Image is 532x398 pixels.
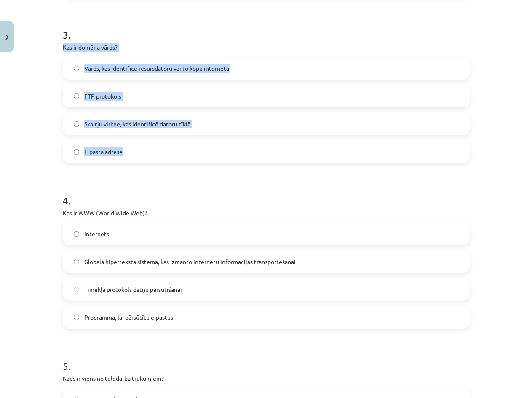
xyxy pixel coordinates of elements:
[74,121,79,127] input: Skaitļu virkne, kas identificē datoru tīklā
[84,285,182,294] span: Tīmekļa protokols datņu pārsūtīšanai
[63,208,470,217] p: Kas ir WWW (World Wide Web)?
[84,120,190,128] span: Skaitļu virkne, kas identificē datoru tīklā
[84,257,296,266] span: Globāla hiperteksta sistēma, kas izmanto internetu informācijas transportēšanai
[74,93,79,99] input: FTP protokols
[63,180,470,206] h1: 4 .
[84,147,123,156] span: E-pasta adrese
[63,345,470,371] h1: 5 .
[84,64,229,73] span: Vārds, kas identificē resursdatoru vai to kopu internetā
[74,231,79,237] input: Internets
[74,287,79,292] input: Tīmekļa protokols datņu pārsūtīšanai
[63,374,470,383] p: Kāds ir viens no teledarba trūkumiem?
[74,315,79,320] input: Programma, lai pārsūtītu e-pastus
[5,35,9,40] img: icon-close-lesson-0947bae3869378f0d4975bcd49f059093ad1ed9edebbc8119c70593378902aed.svg
[84,230,109,238] span: Internets
[74,259,79,264] input: Globāla hiperteksta sistēma, kas izmanto internetu informācijas transportēšanai
[74,66,79,71] input: Vārds, kas identificē resursdatoru vai to kopu internetā
[74,149,79,155] input: E-pasta adrese
[63,14,470,40] h1: 3 .
[84,92,121,101] span: FTP protokols
[84,313,173,322] span: Programma, lai pārsūtītu e-pastus
[63,43,470,52] p: Kas ir domēna vārds?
